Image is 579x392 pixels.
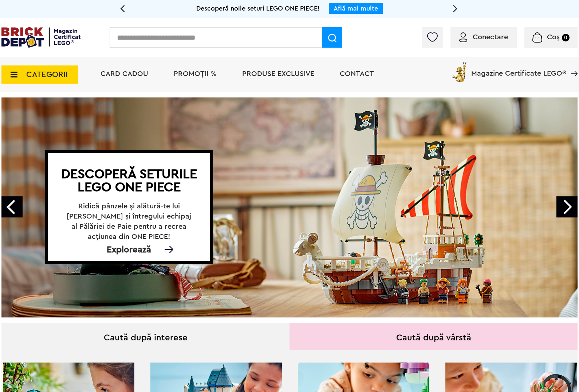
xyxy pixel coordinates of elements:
[473,33,508,41] span: Conectare
[471,60,566,77] span: Magazine Certificate LEGO®
[566,60,578,68] a: Magazine Certificate LEGO®
[334,5,378,12] a: Află mai multe
[101,70,148,77] a: Card Cadou
[562,34,570,41] small: 0
[162,246,176,253] img: Explorează
[547,33,560,41] span: Coș
[459,33,508,41] a: Conectare
[64,201,193,232] h2: Ridică pânzele și alătură-te lui [PERSON_NAME] și întregului echipaj al Pălăriei de Paie pentru a...
[48,246,210,253] div: Explorează
[242,70,314,77] a: Produse exclusive
[1,196,23,217] a: Prev
[26,71,68,79] span: CATEGORII
[1,97,578,317] a: Descoperă seturile LEGO ONE PIECERidică pânzele și alătură-te lui [PERSON_NAME] și întregului ech...
[289,323,578,350] div: Caută după vârstă
[196,5,320,12] span: Descoperă noile seturi LEGO ONE PIECE!
[556,196,578,217] a: Next
[1,323,289,350] div: Caută după interese
[340,70,374,77] a: Contact
[56,168,202,194] h1: Descoperă seturile LEGO ONE PIECE
[174,70,217,77] a: PROMOȚII %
